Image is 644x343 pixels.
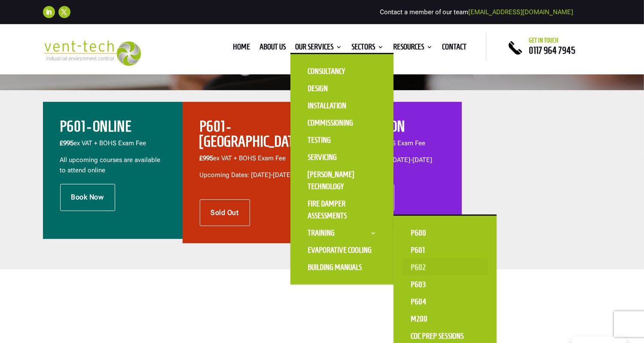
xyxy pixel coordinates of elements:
p: ex VAT + BOHS Exam Fee [200,153,305,170]
p: Upcoming Dates: [DATE]-[DATE] [200,170,305,181]
h2: P601 - ONLINE [60,119,165,138]
a: Our Services [295,44,342,53]
a: Contact [442,44,467,53]
a: Building Manuals [299,259,385,276]
a: M200 [402,310,488,328]
a: 0117 964 7945 [529,45,575,55]
a: About us [259,44,286,53]
a: Resources [393,44,433,53]
a: Evaporative Cooling [299,242,385,259]
a: P600 [402,224,488,242]
a: Installation [299,97,385,114]
span: Get in touch [529,37,559,44]
a: Consultancy [299,63,385,80]
a: Servicing [299,149,385,166]
a: Sectors [351,44,384,53]
a: Fire Damper Assessments [299,195,385,224]
a: P601 [402,242,488,259]
a: Follow on LinkedIn [43,6,55,18]
img: 2023-09-27T08_35_16.549ZVENT-TECH---Clear-background [43,40,141,66]
a: [EMAIL_ADDRESS][DOMAIN_NAME] [468,8,573,16]
h2: P601 - [GEOGRAPHIC_DATA] [200,119,305,153]
a: P602 [402,259,488,276]
a: Sold Out [200,199,250,226]
a: Follow on X [58,6,70,18]
span: £995 [200,154,214,162]
span: Contact a member of our team [380,8,573,16]
span: All upcoming courses are available to attend online [60,156,161,174]
a: Commissioning [299,114,385,132]
a: P604 [402,293,488,310]
a: Book Now [60,184,115,211]
b: £995 [60,139,74,147]
a: P603 [402,276,488,293]
a: Testing [299,132,385,149]
a: Home [233,44,250,53]
a: Design [299,80,385,97]
a: Training [299,224,385,242]
a: [PERSON_NAME] Technology [299,166,385,195]
p: ex VAT + BOHS Exam Fee [60,138,165,155]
